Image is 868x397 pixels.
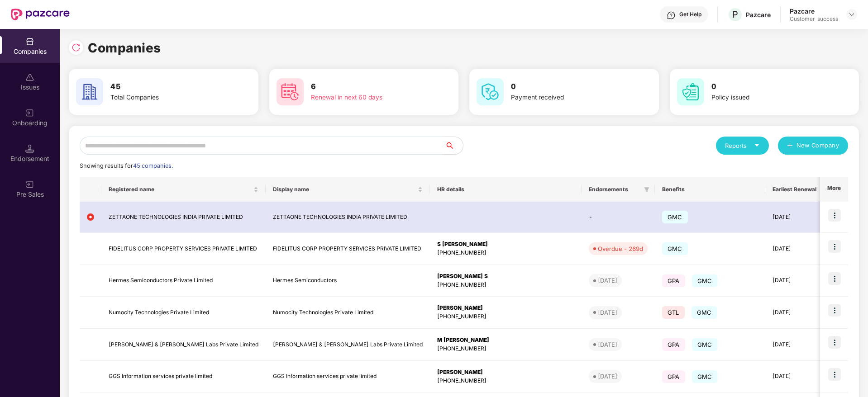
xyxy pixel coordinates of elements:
div: [PHONE_NUMBER] [437,377,574,385]
img: svg+xml;base64,PHN2ZyB4bWxucz0iaHR0cDovL3d3dy53My5vcmcvMjAwMC9zdmciIHdpZHRoPSIxMiIgaGVpZ2h0PSIxMi... [87,213,94,221]
td: [DATE] [765,361,824,393]
h3: 45 [110,81,224,93]
span: GPA [662,370,685,383]
img: icon [828,368,841,381]
img: svg+xml;base64,PHN2ZyBpZD0iQ29tcGFuaWVzIiB4bWxucz0iaHR0cDovL3d3dy53My5vcmcvMjAwMC9zdmciIHdpZHRoPS... [25,37,34,46]
div: S [PERSON_NAME] [437,240,574,249]
td: Hermes Semiconductors Private Limited [101,265,266,297]
div: Renewal in next 60 days [311,93,425,103]
div: [DATE] [598,308,617,317]
th: Display name [266,177,430,202]
div: [PERSON_NAME] S [437,272,574,281]
h3: 0 [711,81,825,93]
span: caret-down [754,142,760,148]
th: Earliest Renewal [765,177,824,202]
img: svg+xml;base64,PHN2ZyB4bWxucz0iaHR0cDovL3d3dy53My5vcmcvMjAwMC9zdmciIHdpZHRoPSI2MCIgaGVpZ2h0PSI2MC... [477,78,504,105]
img: svg+xml;base64,PHN2ZyB4bWxucz0iaHR0cDovL3d3dy53My5vcmcvMjAwMC9zdmciIHdpZHRoPSI2MCIgaGVpZ2h0PSI2MC... [677,78,704,105]
button: search [444,137,463,155]
span: 45 companies. [133,162,173,169]
span: Showing results for [80,162,173,169]
span: P [732,9,738,20]
td: [PERSON_NAME] & [PERSON_NAME] Labs Private Limited [101,329,266,361]
td: ZETTAONE TECHNOLOGIES INDIA PRIVATE LIMITED [266,202,430,233]
div: Reports [725,141,760,150]
span: GMC [692,338,718,351]
td: Numocity Technologies Private Limited [101,297,266,329]
span: GMC [662,211,688,223]
img: svg+xml;base64,PHN2ZyBpZD0iUmVsb2FkLTMyeDMyIiB4bWxucz0iaHR0cDovL3d3dy53My5vcmcvMjAwMC9zdmciIHdpZH... [72,43,81,52]
td: ZETTAONE TECHNOLOGIES INDIA PRIVATE LIMITED [101,202,266,233]
span: GMC [692,370,718,383]
span: Endorsements [589,186,640,193]
div: Customer_success [790,15,838,23]
td: FIDELITUS CORP PROPERTY SERVICES PRIVATE LIMITED [266,233,430,265]
div: [PHONE_NUMBER] [437,312,574,321]
img: icon [828,272,841,285]
div: [PHONE_NUMBER] [437,281,574,289]
span: GMC [692,274,718,287]
h3: 6 [311,81,425,93]
td: [DATE] [765,297,824,329]
h1: Companies [88,38,161,58]
div: [DATE] [598,372,617,381]
span: filter [644,187,649,192]
img: svg+xml;base64,PHN2ZyBpZD0iRHJvcGRvd24tMzJ4MzIiIHhtbG5zPSJodHRwOi8vd3d3LnczLm9yZy8yMDAwL3N2ZyIgd2... [848,11,855,18]
th: HR details [430,177,582,202]
div: [PERSON_NAME] [437,368,574,377]
div: Overdue - 269d [598,244,643,253]
td: GGS Information services private limited [266,361,430,393]
td: Hermes Semiconductors [266,265,430,297]
img: icon [828,336,841,349]
span: New Company [796,141,839,150]
span: GMC [662,242,688,255]
th: Registered name [101,177,266,202]
div: [DATE] [598,276,617,285]
td: [DATE] [765,202,824,233]
th: Benefits [655,177,765,202]
span: filter [642,184,651,195]
h3: 0 [511,81,625,93]
button: plusNew Company [778,137,848,155]
img: icon [828,240,841,253]
span: GTL [662,306,685,319]
img: svg+xml;base64,PHN2ZyB4bWxucz0iaHR0cDovL3d3dy53My5vcmcvMjAwMC9zdmciIHdpZHRoPSI2MCIgaGVpZ2h0PSI2MC... [277,78,304,105]
img: svg+xml;base64,PHN2ZyB4bWxucz0iaHR0cDovL3d3dy53My5vcmcvMjAwMC9zdmciIHdpZHRoPSI2MCIgaGVpZ2h0PSI2MC... [76,78,103,105]
img: icon [828,209,841,222]
td: [PERSON_NAME] & [PERSON_NAME] Labs Private Limited [266,329,430,361]
td: [DATE] [765,265,824,297]
td: GGS Information services private limited [101,361,266,393]
img: svg+xml;base64,PHN2ZyB3aWR0aD0iMjAiIGhlaWdodD0iMjAiIHZpZXdCb3g9IjAgMCAyMCAyMCIgZmlsbD0ibm9uZSIgeG... [25,180,34,189]
div: Policy issued [711,93,825,103]
span: Registered name [109,186,252,193]
div: Pazcare [746,10,771,19]
span: GMC [692,306,717,319]
div: [PHONE_NUMBER] [437,345,574,353]
span: plus [787,142,793,150]
img: svg+xml;base64,PHN2ZyBpZD0iSXNzdWVzX2Rpc2FibGVkIiB4bWxucz0iaHR0cDovL3d3dy53My5vcmcvMjAwMC9zdmciIH... [25,73,34,82]
td: FIDELITUS CORP PROPERTY SERVICES PRIVATE LIMITED [101,233,266,265]
div: Total Companies [110,93,224,103]
img: svg+xml;base64,PHN2ZyB3aWR0aD0iMjAiIGhlaWdodD0iMjAiIHZpZXdCb3g9IjAgMCAyMCAyMCIgZmlsbD0ibm9uZSIgeG... [25,109,34,118]
div: [PHONE_NUMBER] [437,249,574,257]
th: More [820,177,848,202]
div: Payment received [511,93,625,103]
td: [DATE] [765,233,824,265]
span: GPA [662,274,685,287]
div: M [PERSON_NAME] [437,336,574,345]
span: GPA [662,338,685,351]
div: [PERSON_NAME] [437,304,574,312]
td: [DATE] [765,329,824,361]
img: New Pazcare Logo [11,9,70,20]
span: Display name [273,186,416,193]
img: icon [828,304,841,317]
div: Pazcare [790,7,838,15]
td: - [582,202,655,233]
div: Get Help [679,11,701,18]
div: [DATE] [598,340,617,349]
td: Numocity Technologies Private Limited [266,297,430,329]
img: svg+xml;base64,PHN2ZyBpZD0iSGVscC0zMngzMiIgeG1sbnM9Imh0dHA6Ly93d3cudzMub3JnLzIwMDAvc3ZnIiB3aWR0aD... [667,11,676,20]
span: search [444,142,463,149]
img: svg+xml;base64,PHN2ZyB3aWR0aD0iMTQuNSIgaGVpZ2h0PSIxNC41IiB2aWV3Qm94PSIwIDAgMTYgMTYiIGZpbGw9Im5vbm... [25,144,34,153]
